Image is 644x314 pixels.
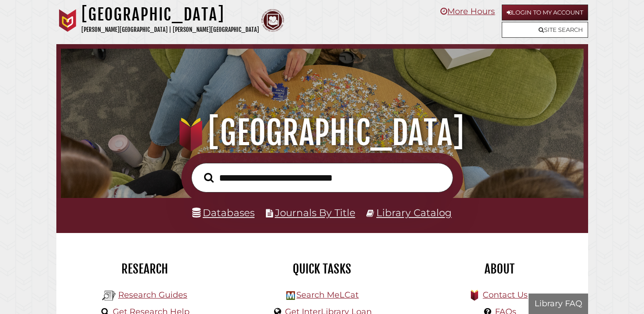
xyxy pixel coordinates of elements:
[296,290,359,300] a: Search MeLCat
[483,290,528,300] a: Contact Us
[502,5,588,20] a: Login to My Account
[70,113,574,153] h1: [GEOGRAPHIC_DATA]
[81,5,259,25] h1: [GEOGRAPHIC_DATA]
[418,261,581,277] h2: About
[56,9,79,32] img: Calvin University
[440,6,495,16] a: More Hours
[204,172,214,183] i: Search
[81,25,259,35] p: [PERSON_NAME][GEOGRAPHIC_DATA] | [PERSON_NAME][GEOGRAPHIC_DATA]
[200,170,218,185] button: Search
[376,207,452,218] a: Library Catalog
[240,261,404,277] h2: Quick Tasks
[286,291,295,300] img: Hekman Library Logo
[502,22,588,38] a: Site Search
[275,207,355,218] a: Journals By Title
[63,261,227,277] h2: Research
[102,289,116,303] img: Hekman Library Logo
[192,207,255,218] a: Databases
[118,290,187,300] a: Research Guides
[261,9,284,32] img: Calvin Theological Seminary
